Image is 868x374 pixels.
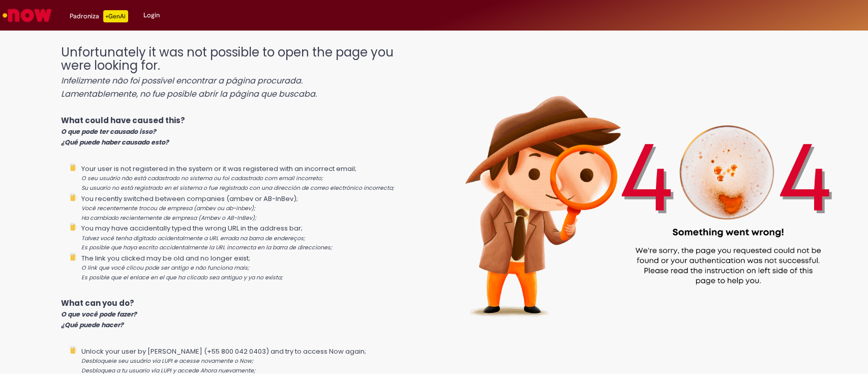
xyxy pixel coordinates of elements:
[81,184,394,192] i: Su usuario no está registrado en el sistema o fue registrado con una dirección de correo electrón...
[1,5,53,25] img: ServiceNow
[81,235,305,242] i: Talvez você tenha digitado acidentalmente a URL errada na barra de endereços;
[81,163,424,193] li: Your user is not registered in the system or it was registered with an incorrect email;
[61,138,168,147] i: ¿Qué puede haber causado esto?
[81,175,322,182] i: O seu usuário não está cadastrado no sistema ou foi cadastrado com email incorreto;
[61,115,424,148] p: What could have caused this?
[424,36,868,346] img: 404_ambev_new.png
[81,205,255,212] i: Você recentemente trocou de empresa (ambev ou ab-inbev);
[81,274,282,281] i: Es posible que el enlace en el que ha clicado sea antiguo y ya no exista;
[81,214,256,222] i: Ha cambiado recientemente de empresa (Ambev o AB-InBev);
[61,46,424,100] h1: Unfortunately it was not possible to open the page you were looking for.
[81,264,249,272] i: O link que você clicou pode ser antigo e não funciona mais;
[61,298,424,330] p: What can you do?
[70,10,128,22] div: Padroniza
[81,222,424,252] li: You may have accidentally typed the wrong URL in the address bar;
[61,88,316,100] i: Lamentablemente, no fue posible abrir la página que buscaba.
[61,310,136,319] i: O que você pode fazer?
[81,357,253,365] i: Desbloqueie seu usuário via LUPI e acesse novamente o Now;
[81,252,424,282] li: The link you clicked may be old and no longer exist;
[81,193,424,223] li: You recently switched between companies (ambev or AB-InBev);
[81,244,332,251] i: Es posible que haya escrito accidentalmente la URL incorrecta en la barra de direcciones;
[61,127,156,136] i: O que pode ter causado isso?
[61,321,123,329] i: ¿Qué puede hacer?
[103,10,128,22] p: +GenAi
[61,75,302,87] i: Infelizmente não foi possível encontrar a página procurada.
